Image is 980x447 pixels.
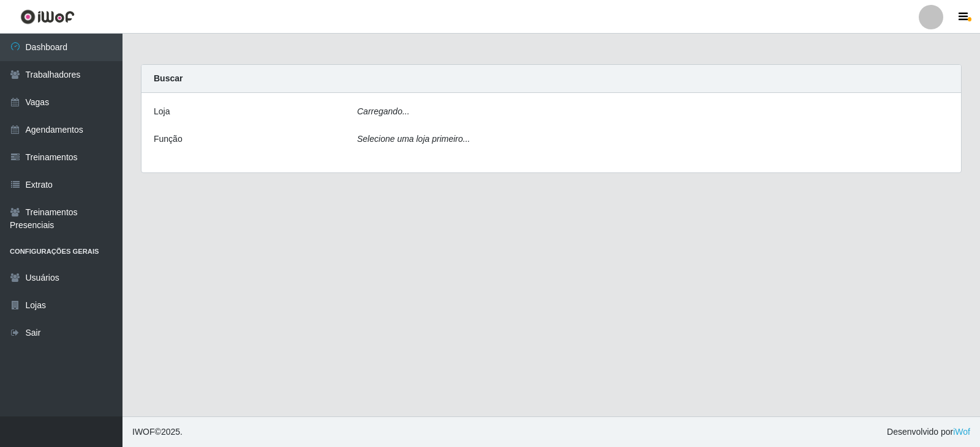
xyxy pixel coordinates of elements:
label: Função [154,133,183,146]
span: Desenvolvido por [887,426,970,438]
span: © 2025 . [132,426,183,438]
img: CoreUI Logo [20,9,75,24]
i: Selecione uma loja primeiro... [357,134,470,144]
span: IWOF [132,427,155,437]
i: Carregando... [357,106,410,116]
a: iWof [953,427,970,437]
label: Loja [154,105,170,118]
strong: Buscar [154,73,183,83]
